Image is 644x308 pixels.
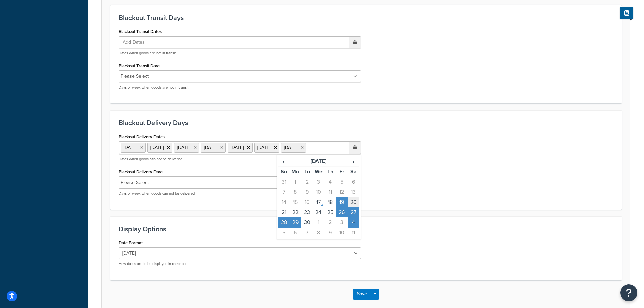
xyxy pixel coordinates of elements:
h3: Blackout Transit Days [119,14,613,21]
p: Days of week when goods are not in transit [119,85,361,90]
th: Fr [336,167,348,177]
label: Blackout Transit Dates [119,29,162,34]
td: 11 [348,228,359,238]
li: [DATE] [121,143,146,153]
span: › [348,157,359,166]
td: 13 [348,187,359,197]
td: 27 [348,207,359,217]
td: 17 [313,197,324,207]
th: Mo [290,167,301,177]
li: Please Select [121,178,149,187]
label: Blackout Transit Days [119,63,160,68]
th: Su [278,167,290,177]
td: 9 [325,228,336,238]
td: 30 [301,217,313,228]
li: [DATE] [174,143,199,153]
th: Th [325,167,336,177]
td: 1 [290,177,301,187]
td: 2 [325,217,336,228]
td: 6 [290,228,301,238]
td: 31 [278,177,290,187]
td: 18 [325,197,336,207]
td: 9 [301,187,313,197]
li: [DATE] [228,143,253,153]
h3: Display Options [119,225,613,233]
td: 25 [325,207,336,217]
th: [DATE] [290,156,348,167]
td: 10 [313,187,324,197]
td: 1 [313,217,324,228]
td: 6 [348,177,359,187]
td: 12 [336,187,348,197]
th: We [313,167,324,177]
li: [DATE] [147,143,172,153]
td: 3 [336,217,348,228]
button: Show Help Docs [620,7,633,19]
td: 15 [290,197,301,207]
h3: Blackout Delivery Days [119,119,613,126]
label: Blackout Delivery Dates [119,134,165,139]
th: Tu [301,167,313,177]
td: 22 [290,207,301,217]
td: 3 [313,177,324,187]
td: 20 [348,197,359,207]
td: 5 [336,177,348,187]
th: Sa [348,167,359,177]
td: 21 [278,207,290,217]
span: ‹ [279,157,289,166]
td: 16 [301,197,313,207]
td: 4 [348,217,359,228]
p: Days of week when goods can not be delivered [119,191,361,196]
label: Blackout Delivery Days [119,169,163,174]
td: 4 [325,177,336,187]
td: 2 [301,177,313,187]
button: Save [353,289,371,300]
p: Dates when goods can not be delivered [119,157,361,162]
td: 24 [313,207,324,217]
td: 11 [325,187,336,197]
td: 5 [278,228,290,238]
td: 28 [278,217,290,228]
td: 7 [301,228,313,238]
td: 29 [290,217,301,228]
span: Add Dates [121,37,153,48]
li: Please Select [121,72,149,81]
p: How dates are to be displayed in checkout [119,261,361,266]
li: [DATE] [281,143,306,153]
li: [DATE] [254,143,279,153]
td: 14 [278,197,290,207]
button: Open Resource Center [620,284,637,301]
td: 7 [278,187,290,197]
td: 26 [336,207,348,217]
label: Date Format [119,240,143,245]
td: 23 [301,207,313,217]
p: Dates when goods are not in transit [119,51,361,56]
td: 8 [313,228,324,238]
td: 8 [290,187,301,197]
td: 10 [336,228,348,238]
li: [DATE] [201,143,226,153]
td: 19 [336,197,348,207]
